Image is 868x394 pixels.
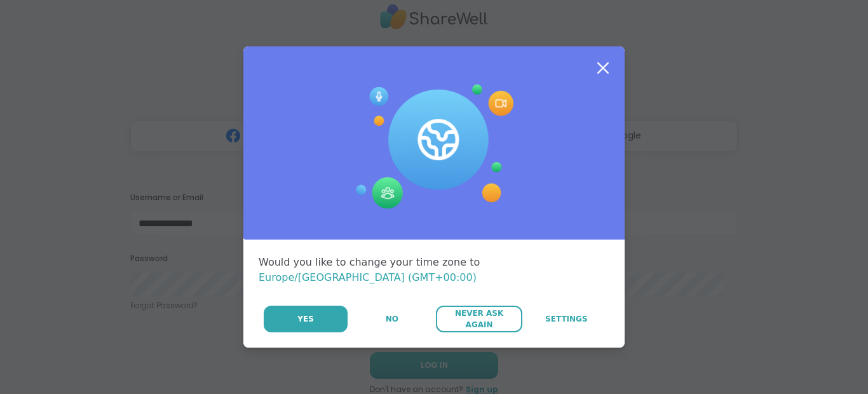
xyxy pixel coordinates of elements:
span: Europe/[GEOGRAPHIC_DATA] (GMT+00:00) [259,271,477,283]
span: Settings [545,313,588,325]
button: No [349,306,435,332]
span: Yes [297,313,314,325]
div: Would you like to change your time zone to [259,255,609,285]
a: Settings [524,306,609,332]
span: Never Ask Again [442,308,515,330]
img: Session Experience [355,85,513,209]
button: Never Ask Again [436,306,522,332]
button: Yes [264,306,348,332]
span: No [386,313,398,325]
